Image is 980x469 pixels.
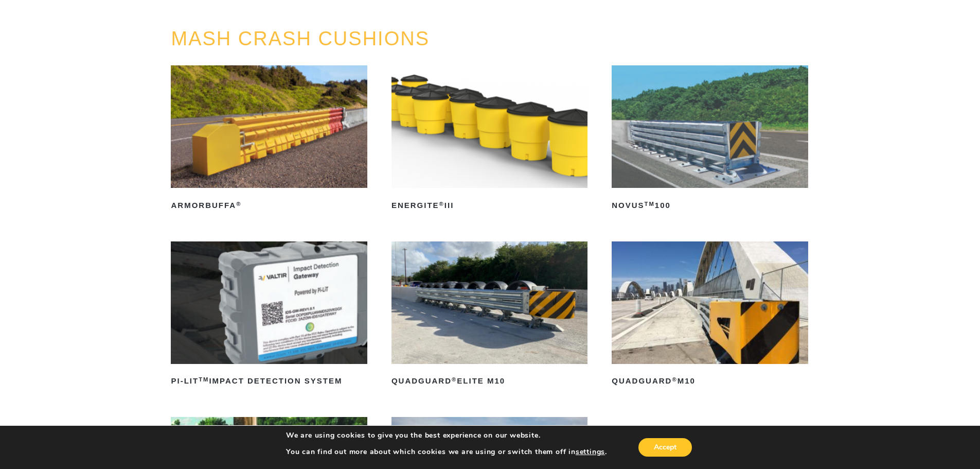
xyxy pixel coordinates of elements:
a: MASH CRASH CUSHIONS [171,28,430,49]
sup: ® [236,201,241,207]
sup: TM [645,201,655,207]
a: ArmorBuffa® [171,65,367,214]
button: Accept [638,438,692,457]
h2: ENERGITE III [391,197,587,214]
sup: ® [439,201,444,207]
h2: ArmorBuffa [171,197,367,214]
h2: QuadGuard M10 [612,373,808,390]
a: QuadGuard®M10 [612,241,808,390]
p: We are using cookies to give you the best experience on our website. [286,431,607,440]
p: You can find out more about which cookies we are using or switch them off in . [286,447,607,457]
h2: PI-LIT Impact Detection System [171,373,367,390]
h2: QuadGuard Elite M10 [391,373,587,390]
sup: ® [452,376,457,383]
sup: TM [199,376,209,383]
a: ENERGITE®III [391,65,587,214]
a: NOVUSTM100 [612,65,808,214]
h2: NOVUS 100 [612,197,808,214]
sup: ® [672,376,677,383]
a: PI-LITTMImpact Detection System [171,241,367,390]
button: settings [576,447,605,457]
a: QuadGuard®Elite M10 [391,241,587,390]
